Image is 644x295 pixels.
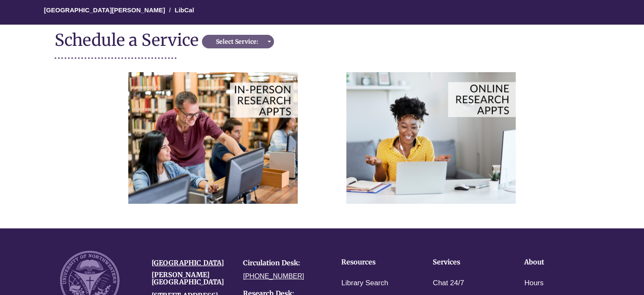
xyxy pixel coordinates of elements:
div: Select Service: [205,37,269,46]
img: In person Appointments [128,72,298,203]
h4: Circulation Desk: [243,259,322,267]
a: Library Search [341,277,388,289]
a: [PHONE_NUMBER] [243,273,304,280]
img: Online Appointments [346,72,516,203]
a: Hours [524,277,543,289]
a: Chat 24/7 [433,277,464,289]
a: [GEOGRAPHIC_DATA][PERSON_NAME] [44,6,165,14]
div: Schedule a Service [55,31,202,49]
h4: Services [433,258,498,266]
h4: Resources [341,258,406,266]
button: Select Service: [202,35,274,48]
a: LibCal [174,6,194,14]
h4: About [524,258,589,266]
a: [GEOGRAPHIC_DATA] [152,258,224,267]
h4: [PERSON_NAME][GEOGRAPHIC_DATA] [152,271,230,286]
